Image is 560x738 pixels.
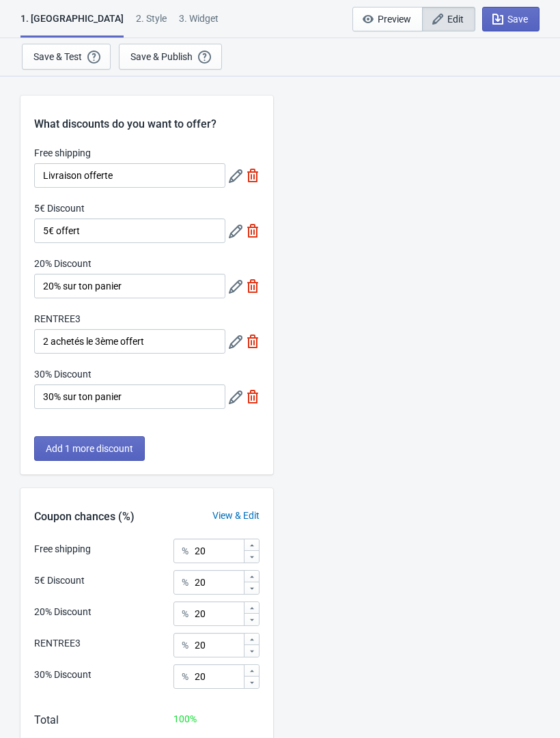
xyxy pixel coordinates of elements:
[447,14,464,25] span: Edit
[20,12,124,38] div: 1. [GEOGRAPHIC_DATA]
[199,509,273,523] div: View & Edit
[179,12,219,36] div: 3. Widget
[34,257,92,270] label: 20% Discount
[33,51,82,62] div: Save & Test
[34,573,85,588] div: 5€ Discount
[182,668,188,685] div: %
[34,605,92,619] div: 20% Discount
[46,443,133,454] span: Add 1 more discount
[246,390,260,403] img: delete.svg
[34,367,92,381] label: 30% Discount
[194,539,243,563] input: Chance
[246,279,260,293] img: delete.svg
[20,96,273,132] div: What discounts do you want to offer?
[507,14,528,25] span: Save
[173,713,197,724] span: 100 %
[182,637,188,653] div: %
[182,543,188,559] div: %
[136,12,167,36] div: 2 . Style
[34,436,145,461] button: Add 1 more discount
[352,7,423,31] button: Preview
[34,201,85,215] label: 5€ Discount
[34,542,91,556] div: Free shipping
[482,7,540,31] button: Save
[194,664,243,689] input: Chance
[20,509,148,525] div: Coupon chances (%)
[378,14,411,25] span: Preview
[34,636,81,651] div: RENTREE3
[246,169,260,182] img: delete.svg
[422,7,475,31] button: Edit
[194,570,243,595] input: Chance
[246,335,260,348] img: delete.svg
[119,44,222,70] button: Save & Publish
[22,44,111,70] button: Save & Test
[194,601,243,626] input: Chance
[34,312,81,326] label: RENTREE3
[182,606,188,622] div: %
[246,224,260,238] img: delete.svg
[34,712,59,728] div: Total
[34,146,91,160] label: Free shipping
[130,51,193,62] div: Save & Publish
[182,574,188,591] div: %
[194,633,243,657] input: Chance
[34,668,92,682] div: 30% Discount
